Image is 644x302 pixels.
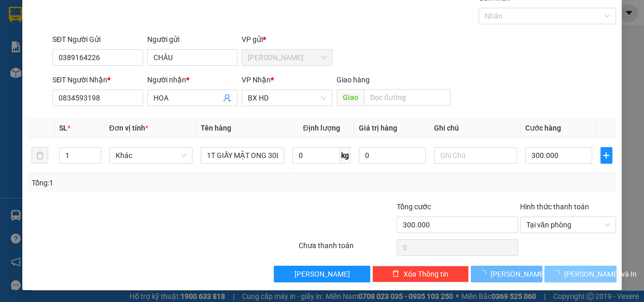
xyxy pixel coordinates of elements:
span: loading [479,270,491,277]
div: VP gửi [242,34,332,45]
span: Khác [116,148,187,163]
label: Hình thức thanh toán [520,203,589,211]
input: VD: Bàn, Ghế [201,147,284,164]
span: Bảo Lộc [248,50,326,65]
div: Chưa thanh toán [298,240,396,258]
span: loading [553,270,564,277]
button: [PERSON_NAME] và In [544,266,616,282]
div: SĐT Người Gửi [52,34,143,45]
span: Giao [337,89,364,106]
span: BX HD [248,90,326,106]
div: Người nhận [147,74,238,85]
span: VP Nhận [242,76,271,84]
button: plus [600,147,612,164]
button: [PERSON_NAME] [471,266,542,282]
th: Ghi chú [430,118,522,138]
span: Cước hàng [525,124,561,132]
span: plus [601,151,612,160]
div: Người gửi [147,34,238,45]
span: Giao hàng [337,76,370,84]
span: Xóa Thông tin [403,268,449,280]
span: [PERSON_NAME] [295,268,350,280]
input: Dọc đường [364,89,451,106]
span: Định lượng [303,124,340,132]
span: Tại văn phòng [526,217,610,233]
span: user-add [223,94,231,102]
span: [PERSON_NAME] [491,268,546,280]
span: delete [392,270,399,278]
span: kg [340,147,351,164]
span: Giá trị hàng [359,124,397,132]
button: delete [32,147,48,164]
span: SL [59,124,67,132]
div: Tổng: 1 [32,177,249,189]
span: [PERSON_NAME] và In [564,268,637,280]
div: SĐT Người Nhận [52,74,143,85]
span: Đơn vị tính [109,124,148,132]
button: deleteXóa Thông tin [372,266,469,282]
span: Tổng cước [397,203,431,211]
span: Tên hàng [201,124,231,132]
input: Ghi Chú [434,147,517,164]
input: 0 [359,147,426,164]
button: [PERSON_NAME] [274,266,370,282]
